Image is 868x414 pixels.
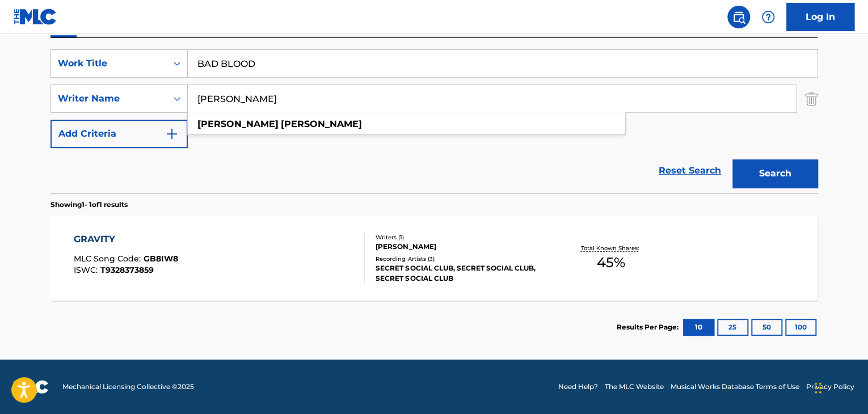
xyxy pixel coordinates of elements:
img: Delete Criterion [805,85,818,113]
button: 25 [717,319,748,336]
iframe: Chat Widget [811,360,868,414]
a: Musical Works Database Terms of Use [671,382,799,392]
button: Add Criteria [50,120,188,148]
div: SECRET SOCIAL CLUB, SECRET SOCIAL CLUB, SECRET SOCIAL CLUB [376,263,547,284]
span: 45 % [597,252,625,273]
div: GRAVITY [74,233,178,246]
img: logo [14,380,49,394]
div: Writer Name [58,92,160,105]
a: The MLC Website [605,382,664,392]
div: Work Title [58,57,160,70]
button: 100 [785,319,816,336]
form: Search Form [50,49,818,193]
span: ISWC : [74,265,100,275]
a: Need Help? [558,382,598,392]
span: MLC Song Code : [74,254,144,264]
span: Mechanical Licensing Collective © 2025 [62,382,194,392]
a: Log In [786,3,854,31]
strong: [PERSON_NAME] [281,119,362,129]
a: Privacy Policy [806,382,854,392]
img: MLC Logo [14,9,57,25]
span: T9328373859 [100,265,154,275]
img: help [761,10,775,24]
img: search [732,10,745,24]
a: Public Search [727,6,750,28]
div: Drag [815,371,821,405]
div: Help [757,6,779,28]
div: Recording Artists ( 3 ) [376,255,547,263]
a: GRAVITYMLC Song Code:GB8IW8ISWC:T9328373859Writers (1)[PERSON_NAME]Recording Artists (3)SECRET SO... [50,216,818,301]
span: GB8IW8 [144,254,178,264]
button: 50 [751,319,782,336]
img: 9d2ae6d4665cec9f34b9.svg [165,127,179,141]
button: Search [732,159,818,188]
p: Total Known Shares: [580,244,641,252]
strong: [PERSON_NAME] [197,119,279,129]
p: Results Per Page: [617,322,681,332]
div: Writers ( 1 ) [376,233,547,242]
button: 10 [683,319,714,336]
div: [PERSON_NAME] [376,242,547,252]
a: Reset Search [653,158,727,183]
p: Showing 1 - 1 of 1 results [50,200,128,210]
